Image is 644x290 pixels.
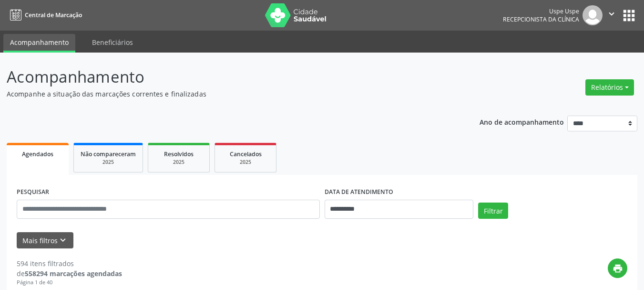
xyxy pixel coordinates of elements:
[325,185,393,200] label: DATA DE ATENDIMENTO
[613,263,623,274] i: print
[81,159,136,166] div: 2025
[25,11,82,19] span: Central de Marcação
[503,15,579,23] span: Recepcionista da clínica
[585,79,634,96] button: Relatórios
[81,150,136,158] span: Não compareceram
[22,150,53,158] span: Agendados
[583,5,603,25] img: img
[85,34,140,51] a: Beneficiários
[155,159,203,166] div: 2025
[25,269,122,278] strong: 558294 marcações agendadas
[230,150,262,158] span: Cancelados
[603,5,621,25] button: 
[164,150,194,158] span: Resolvidos
[17,269,122,279] div: de
[480,116,564,128] p: Ano de acompanhamento
[7,7,82,23] a: Central de Marcação
[606,9,617,19] i: 
[3,34,75,53] a: Acompanhamento
[621,7,637,24] button: apps
[17,258,122,269] div: 594 itens filtrados
[503,7,579,15] div: Uspe Uspe
[7,65,448,89] p: Acompanhamento
[478,203,508,219] button: Filtrar
[608,258,627,278] button: print
[222,159,269,166] div: 2025
[7,89,448,99] p: Acompanhe a situação das marcações correntes e finalizadas
[17,185,49,200] label: PESQUISAR
[17,232,73,249] button: Mais filtroskeyboard_arrow_down
[58,235,68,246] i: keyboard_arrow_down
[17,279,122,287] div: Página 1 de 40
